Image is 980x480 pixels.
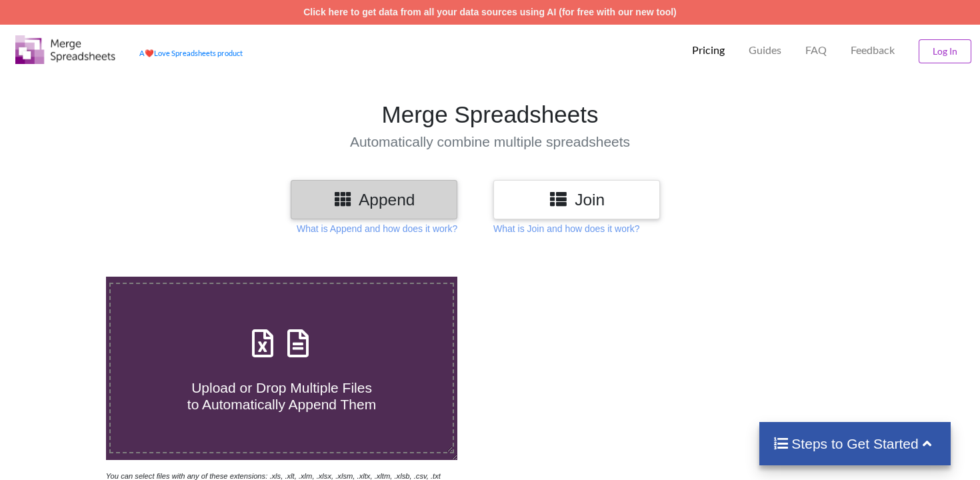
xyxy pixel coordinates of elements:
[301,190,447,209] h3: Append
[297,222,457,235] p: What is Append and how does it work?
[749,43,781,57] p: Guides
[139,49,243,57] a: AheartLove Spreadsheets product
[106,472,441,480] i: You can select files with any of these extensions: .xls, .xlt, .xlm, .xlsx, .xlsm, .xltx, .xltm, ...
[15,35,115,64] img: Logo.png
[805,43,827,57] p: FAQ
[493,222,639,235] p: What is Join and how does it work?
[851,45,895,55] span: Feedback
[145,49,154,57] span: heart
[692,43,725,57] p: Pricing
[503,190,650,209] h3: Join
[187,380,376,412] span: Upload or Drop Multiple Files to Automatically Append Them
[303,7,677,17] a: Click here to get data from all your data sources using AI (for free with our new tool)
[919,39,971,63] button: Log In
[773,435,937,452] h4: Steps to Get Started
